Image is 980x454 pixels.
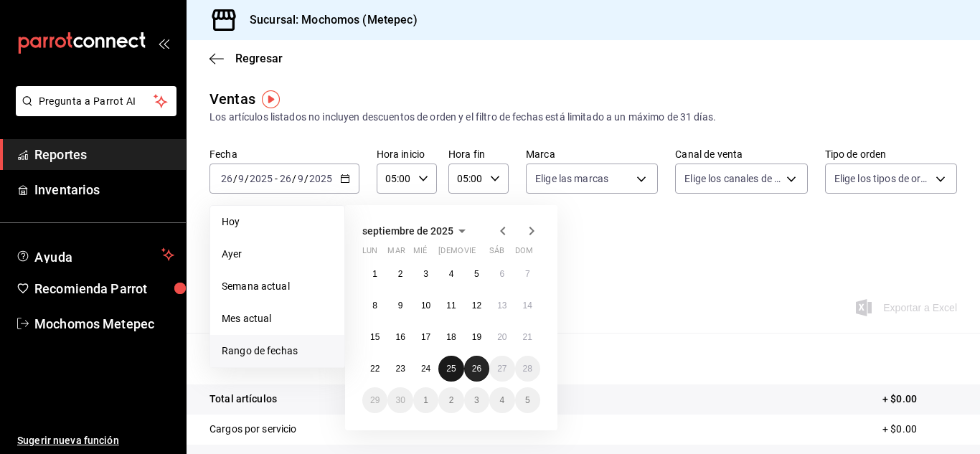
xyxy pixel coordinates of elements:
button: 19 de septiembre de 2025 [464,324,489,350]
abbr: 9 de septiembre de 2025 [398,301,403,311]
abbr: 3 de octubre de 2025 [474,395,479,405]
button: 10 de septiembre de 2025 [413,293,438,318]
span: Rango de fechas [222,344,333,359]
a: Pregunta a Parrot AI [10,104,176,119]
p: Cargos por servicio [209,422,297,437]
abbr: 2 de septiembre de 2025 [398,269,403,279]
p: + $0.00 [882,422,957,437]
button: Tooltip marker [262,90,280,108]
button: 14 de septiembre de 2025 [515,293,540,318]
span: / [304,173,308,184]
button: Regresar [209,52,283,65]
abbr: 1 de septiembre de 2025 [372,269,377,279]
abbr: martes [387,246,405,261]
button: 5 de octubre de 2025 [515,387,540,413]
label: Tipo de orden [825,149,957,159]
abbr: 22 de septiembre de 2025 [370,364,380,374]
button: 3 de octubre de 2025 [464,387,489,413]
button: 4 de octubre de 2025 [489,387,514,413]
span: / [233,173,237,184]
input: -- [279,173,292,184]
abbr: 13 de septiembre de 2025 [497,301,507,311]
abbr: 27 de septiembre de 2025 [497,364,507,374]
abbr: 12 de septiembre de 2025 [472,301,481,311]
button: 23 de septiembre de 2025 [387,356,413,382]
button: 5 de septiembre de 2025 [464,261,489,287]
abbr: 4 de octubre de 2025 [499,395,504,405]
button: 2 de septiembre de 2025 [387,261,413,287]
label: Hora inicio [377,149,437,159]
button: open_drawer_menu [158,37,169,49]
span: Pregunta a Parrot AI [39,94,154,109]
label: Marca [526,149,658,159]
input: -- [297,173,304,184]
abbr: 25 de septiembre de 2025 [446,364,456,374]
abbr: 3 de septiembre de 2025 [423,269,428,279]
abbr: 28 de septiembre de 2025 [523,364,532,374]
label: Fecha [209,149,359,159]
label: Canal de venta [675,149,807,159]
div: Ventas [209,88,255,110]
button: 21 de septiembre de 2025 [515,324,540,350]
abbr: miércoles [413,246,427,261]
input: ---- [249,173,273,184]
abbr: 19 de septiembre de 2025 [472,332,481,342]
abbr: lunes [362,246,377,261]
abbr: viernes [464,246,476,261]
span: / [245,173,249,184]
button: 27 de septiembre de 2025 [489,356,514,382]
button: 13 de septiembre de 2025 [489,293,514,318]
abbr: 20 de septiembre de 2025 [497,332,507,342]
button: 11 de septiembre de 2025 [438,293,463,318]
abbr: 17 de septiembre de 2025 [421,332,430,342]
abbr: jueves [438,246,523,261]
input: ---- [308,173,333,184]
abbr: 14 de septiembre de 2025 [523,301,532,311]
span: - [275,173,278,184]
span: Reportes [34,145,174,164]
button: 1 de octubre de 2025 [413,387,438,413]
label: Hora fin [448,149,509,159]
button: septiembre de 2025 [362,222,471,240]
button: 29 de septiembre de 2025 [362,387,387,413]
button: 22 de septiembre de 2025 [362,356,387,382]
span: Hoy [222,214,333,230]
abbr: 24 de septiembre de 2025 [421,364,430,374]
abbr: 26 de septiembre de 2025 [472,364,481,374]
abbr: 6 de septiembre de 2025 [499,269,504,279]
div: Los artículos listados no incluyen descuentos de orden y el filtro de fechas está limitado a un m... [209,110,957,125]
span: Sugerir nueva función [17,433,174,448]
button: 8 de septiembre de 2025 [362,293,387,318]
span: / [292,173,296,184]
button: 4 de septiembre de 2025 [438,261,463,287]
button: Pregunta a Parrot AI [16,86,176,116]
span: Mes actual [222,311,333,326]
span: Elige los canales de venta [684,171,781,186]
button: 6 de septiembre de 2025 [489,261,514,287]
span: Ayuda [34,246,156,263]
abbr: 29 de septiembre de 2025 [370,395,380,405]
button: 1 de septiembre de 2025 [362,261,387,287]
button: 3 de septiembre de 2025 [413,261,438,287]
button: 28 de septiembre de 2025 [515,356,540,382]
button: 2 de octubre de 2025 [438,387,463,413]
span: Mochomos Metepec [34,314,174,334]
button: 7 de septiembre de 2025 [515,261,540,287]
abbr: 1 de octubre de 2025 [423,395,428,405]
abbr: 21 de septiembre de 2025 [523,332,532,342]
button: 12 de septiembre de 2025 [464,293,489,318]
abbr: 5 de octubre de 2025 [525,395,530,405]
abbr: 2 de octubre de 2025 [449,395,454,405]
span: Regresar [235,52,283,65]
button: 15 de septiembre de 2025 [362,324,387,350]
button: 9 de septiembre de 2025 [387,293,413,318]
h3: Sucursal: Mochomos (Metepec) [238,11,418,29]
abbr: 23 de septiembre de 2025 [395,364,405,374]
button: 20 de septiembre de 2025 [489,324,514,350]
abbr: 8 de septiembre de 2025 [372,301,377,311]
button: 24 de septiembre de 2025 [413,356,438,382]
button: 16 de septiembre de 2025 [387,324,413,350]
span: Recomienda Parrot [34,279,174,298]
abbr: 15 de septiembre de 2025 [370,332,380,342]
input: -- [237,173,245,184]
